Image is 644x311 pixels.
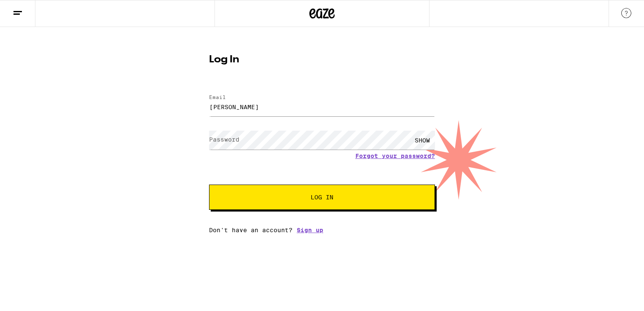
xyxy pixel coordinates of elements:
span: Hi. Need any help? [5,6,61,13]
div: Don't have an account? [209,227,435,233]
a: Sign up [297,227,323,233]
button: Log In [209,185,435,210]
label: Password [209,136,239,143]
h1: Log In [209,55,435,65]
a: Forgot your password? [355,153,435,159]
input: Email [209,97,435,116]
label: Email [209,94,226,100]
div: SHOW [410,131,435,150]
span: Log In [311,194,333,200]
